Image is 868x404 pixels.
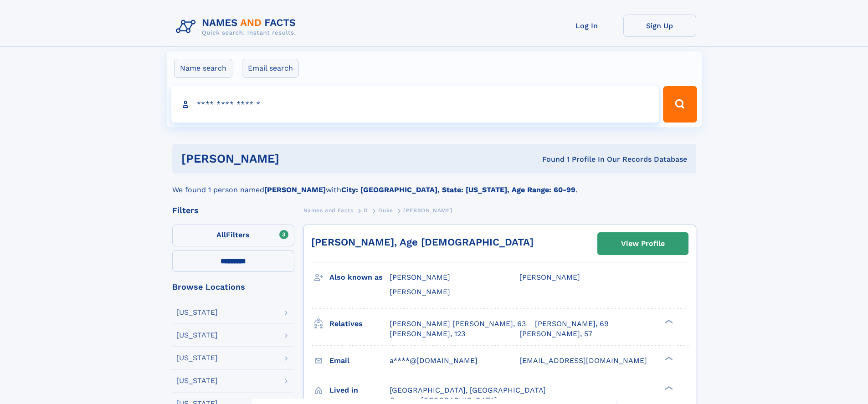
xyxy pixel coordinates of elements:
[216,230,226,239] span: All
[411,154,687,164] div: Found 1 Profile In Our Records Database
[364,205,368,216] a: D
[550,15,623,37] a: Log In
[663,355,673,361] div: ❯
[519,356,647,365] span: [EMAIL_ADDRESS][DOMAIN_NAME]
[329,270,390,285] h3: Also known as
[663,86,697,123] button: Search Button
[172,15,303,39] img: Logo Names and Facts
[242,59,299,78] label: Email search
[390,287,450,296] span: [PERSON_NAME]
[390,386,546,394] span: [GEOGRAPHIC_DATA], [GEOGRAPHIC_DATA]
[378,205,393,216] a: Duke
[172,174,696,195] div: We found 1 person named with .
[390,329,465,339] a: [PERSON_NAME], 123
[303,205,354,216] a: Names and Facts
[176,309,218,316] div: [US_STATE]
[663,385,673,391] div: ❯
[174,59,232,78] label: Name search
[519,329,592,339] a: [PERSON_NAME], 57
[663,318,673,324] div: ❯
[181,153,411,164] h1: [PERSON_NAME]
[378,207,393,214] span: Duke
[176,377,218,384] div: [US_STATE]
[311,236,534,248] a: [PERSON_NAME], Age [DEMOGRAPHIC_DATA]
[390,319,526,329] a: [PERSON_NAME] [PERSON_NAME], 63
[329,353,390,368] h3: Email
[171,86,659,123] input: search input
[623,15,696,37] a: Sign Up
[172,283,294,291] div: Browse Locations
[535,319,609,329] a: [PERSON_NAME], 69
[329,316,390,332] h3: Relatives
[176,354,218,362] div: [US_STATE]
[341,185,575,194] b: City: [GEOGRAPHIC_DATA], State: [US_STATE], Age Range: 60-99
[519,273,580,281] span: [PERSON_NAME]
[329,383,390,398] h3: Lived in
[403,207,452,214] span: [PERSON_NAME]
[172,225,294,246] label: Filters
[390,273,450,281] span: [PERSON_NAME]
[598,233,688,255] a: View Profile
[264,185,326,194] b: [PERSON_NAME]
[621,233,665,254] div: View Profile
[172,206,294,215] div: Filters
[176,332,218,339] div: [US_STATE]
[364,207,368,214] span: D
